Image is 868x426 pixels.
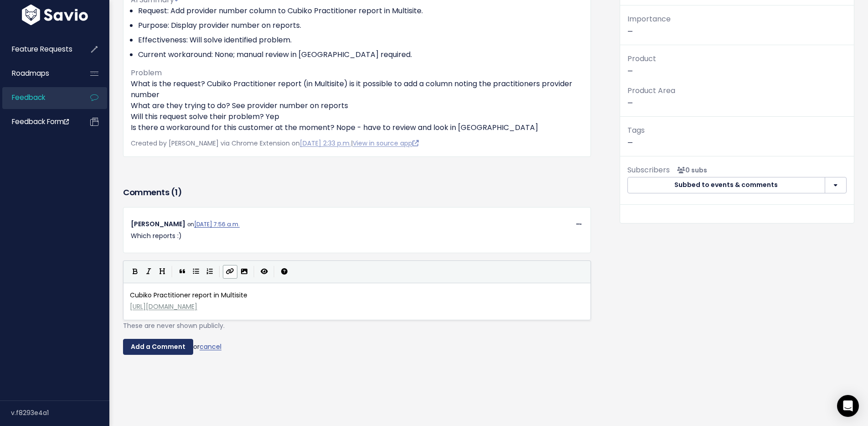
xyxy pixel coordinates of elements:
[175,187,178,198] span: 1
[128,265,142,279] button: Bold
[2,111,76,132] a: Feedback form
[123,339,193,355] input: Add a Comment
[277,265,291,279] button: Markdown Guide
[837,395,859,417] div: Open Intercom Messenger
[274,266,275,277] i: |
[219,266,220,277] i: |
[627,165,670,175] span: Subscribers
[194,221,240,228] a: [DATE] 7:56 a.m.
[200,342,221,351] a: cancel
[138,5,583,16] li: Request: Add provider number column to Cubiko Practitioner report in Multisite.
[123,321,225,330] span: These are never shown publicly.
[130,291,247,300] span: Cubiko Practitioner report in Multisite
[353,139,419,148] a: View in source app
[627,14,671,24] span: Importance
[673,166,707,175] span: <p><strong>Subscribers</strong><br><br> No subscribers yet<br> </p>
[203,265,216,279] button: Numbered List
[300,139,351,148] a: [DATE] 2:33 p.m.
[12,68,49,78] span: Roadmaps
[627,52,847,77] p: —
[172,266,173,277] i: |
[131,68,162,78] span: Problem
[2,63,76,84] a: Roadmaps
[123,339,591,355] div: or
[155,265,169,279] button: Heading
[254,266,255,277] i: |
[131,139,419,148] span: Created by [PERSON_NAME] via Chrome Extension on |
[2,39,76,60] a: Feature Requests
[257,265,271,279] button: Toggle Preview
[131,78,583,133] p: What is the request? Cubiko Practitioner report (in Multisite) is it possible to add a column not...
[223,265,237,279] button: Create Link
[237,265,251,279] button: Import an image
[12,44,72,54] span: Feature Requests
[627,125,645,135] span: Tags
[189,265,203,279] button: Generic List
[11,401,109,425] div: v.f8293e4a1
[12,117,69,126] span: Feedback form
[627,53,656,64] span: Product
[20,5,90,25] img: logo-white.9d6f32f41409.svg
[131,230,583,242] p: Which reports :)
[187,221,240,228] span: on
[175,265,189,279] button: Quote
[142,265,155,279] button: Italic
[138,49,583,60] li: Current workaround: None; manual review in [GEOGRAPHIC_DATA] required.
[627,13,847,37] p: —
[627,85,675,96] span: Product Area
[131,219,185,229] span: [PERSON_NAME]
[130,302,197,311] span: [URL][DOMAIN_NAME]
[123,186,591,199] h3: Comments ( )
[2,87,76,108] a: Feedback
[627,177,825,193] button: Subbed to events & comments
[138,35,583,46] li: Effectiveness: Will solve identified problem.
[12,93,45,102] span: Feedback
[627,84,847,109] p: —
[627,124,847,149] p: —
[138,20,583,31] li: Purpose: Display provider number on reports.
